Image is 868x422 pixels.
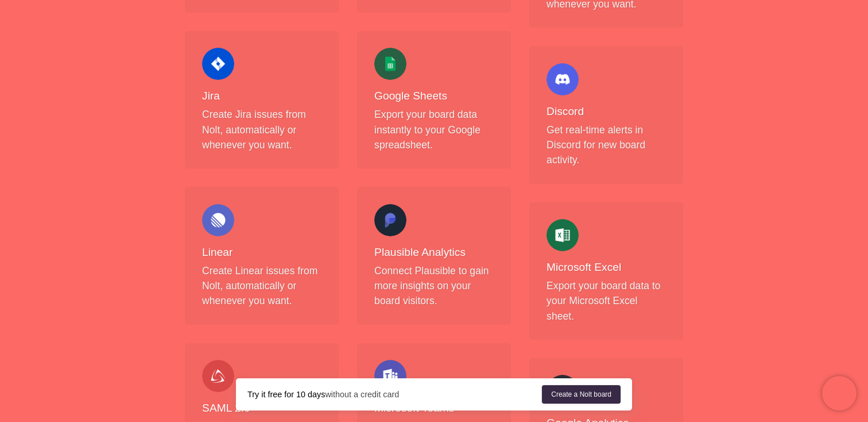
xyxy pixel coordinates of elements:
[374,245,494,260] h4: Plausible Analytics
[374,89,494,103] h4: Google Sheets
[547,278,666,324] p: Export your board data to your Microsoft Excel sheet.
[374,263,494,309] p: Connect Plausible to gain more insights on your board visitors.
[542,385,621,404] a: Create a Nolt board
[202,107,321,152] p: Create Jira issues from Nolt, automatically or whenever you want.
[202,245,321,260] h4: Linear
[202,263,321,309] p: Create Linear issues from Nolt, automatically or whenever you want.
[547,260,666,275] h4: Microsoft Excel
[374,107,494,152] p: Export your board data instantly to your Google spreadsheet.
[202,89,321,103] h4: Jira
[822,376,857,411] iframe: Chatra live chat
[547,105,666,119] h4: Discord
[247,390,325,399] strong: Try it free for 10 days
[247,389,542,400] div: without a credit card
[547,122,666,168] p: Get real-time alerts in Discord for new board activity.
